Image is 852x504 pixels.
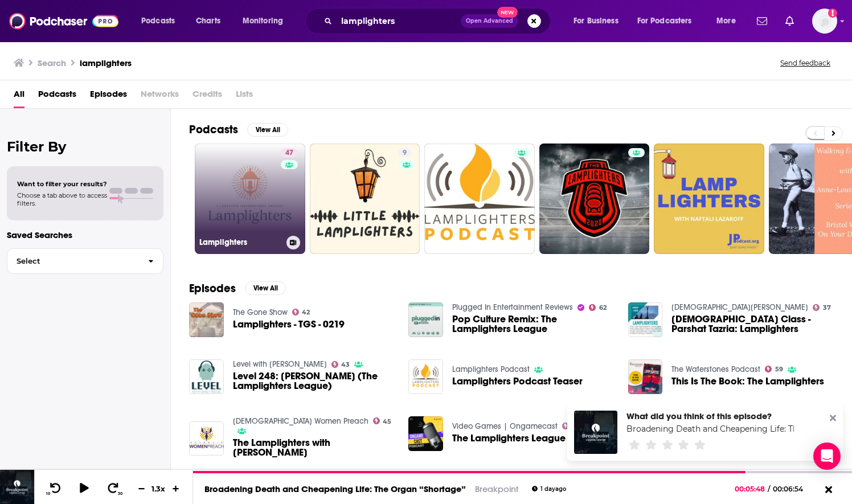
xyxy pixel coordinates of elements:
img: The Lamplighters with Jackie Minnock [189,421,224,456]
img: Podchaser - Follow, Share and Rate Podcasts [9,10,118,32]
button: Show profile menu [812,9,837,34]
a: 30 [562,423,580,429]
button: 30 [103,482,125,496]
a: Charts [189,12,227,30]
a: Video Games | Ongamecast [452,421,558,431]
h3: Search [38,58,66,68]
button: open menu [708,12,750,30]
button: View All [245,281,286,295]
img: User Profile [812,9,837,34]
span: For Podcasters [637,13,692,29]
a: Catholic Women Preach [233,416,368,426]
a: Pop Culture Remix: The Lamplighters League [452,314,615,334]
a: 45 [373,417,392,424]
button: Select [7,248,163,274]
a: 9 [310,144,420,254]
span: 9 [403,147,407,159]
img: Torah Class - Parshat Tazria: Lamplighters [628,302,663,337]
div: 1 day ago [532,486,566,492]
span: Lamplighters - TGS - 0219 [233,319,345,329]
span: 00:06:54 [770,485,814,493]
span: Choose a tab above to access filters. [17,191,107,207]
a: Torah Class - Parshat Tazria: Lamplighters [671,314,834,334]
h2: Podcasts [189,122,238,137]
button: open menu [566,12,633,30]
span: Podcasts [141,13,175,29]
a: Broadening Death and Cheapening Life: The Organ “Shortage” [574,411,617,454]
button: 10 [44,482,65,496]
a: Show notifications dropdown [752,11,772,31]
span: More [716,13,736,29]
img: The Lamplighters League [408,416,443,451]
a: EpisodesView All [189,281,286,296]
p: Saved Searches [7,230,163,240]
span: All [14,85,24,108]
img: Lamplighters Podcast Teaser [408,359,443,394]
a: The Waterstones Podcast [671,364,760,374]
span: Charts [196,13,220,29]
span: New [497,7,518,18]
a: The Gone Show [233,308,288,317]
span: 47 [285,147,293,159]
button: Open AdvancedNew [461,14,518,28]
a: 62 [589,304,607,311]
span: [DEMOGRAPHIC_DATA] Class - Parshat Tazria: Lamplighters [671,314,834,334]
a: 43 [331,361,350,368]
a: 9 [398,148,411,157]
a: 59 [765,366,783,372]
a: PodcastsView All [189,122,288,137]
span: 10 [46,491,50,496]
a: Lamplighters Podcast Teaser [452,376,583,386]
a: Lamplighters Podcast [452,364,530,374]
span: Networks [141,85,179,108]
div: What did you think of this episode? [626,411,794,421]
span: 62 [599,305,607,310]
span: Logged in as nwierenga [812,9,837,34]
a: Episodes [90,85,127,108]
a: This Is The Book: The Lamplighters [628,359,663,394]
span: Lists [236,85,253,108]
a: Lamplighters - TGS - 0219 [189,302,224,337]
a: Breakpoint [475,483,518,494]
a: Level with Emily Reese [233,359,327,369]
button: open menu [133,12,190,30]
span: Want to filter your results? [17,180,107,188]
span: Open Advanced [466,18,513,24]
h2: Episodes [189,281,236,296]
div: Open Intercom Messenger [813,442,841,470]
a: This Is The Book: The Lamplighters [671,376,824,386]
h3: lamplighters [80,58,132,68]
span: Monitoring [243,13,283,29]
span: / [768,485,770,493]
h3: Lamplighters [199,237,282,247]
a: The Lamplighters League [452,433,566,443]
a: 42 [292,309,310,315]
img: Level 248: Jon Everist (The Lamplighters League) [189,359,224,394]
a: 37 [813,304,831,311]
h2: Filter By [7,138,163,155]
a: 47 [281,148,298,157]
a: Pop Culture Remix: The Lamplighters League [408,302,443,337]
span: 43 [341,362,350,367]
a: Podcasts [38,85,76,108]
button: open menu [630,12,708,30]
span: 42 [302,310,310,315]
a: Broadening Death and Cheapening Life: The Organ “Shortage” [204,483,466,494]
span: 59 [775,367,783,372]
div: 1.3 x [149,484,169,493]
input: Search podcasts, credits, & more... [337,12,461,30]
div: Search podcasts, credits, & more... [316,8,562,34]
button: View All [247,123,288,137]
